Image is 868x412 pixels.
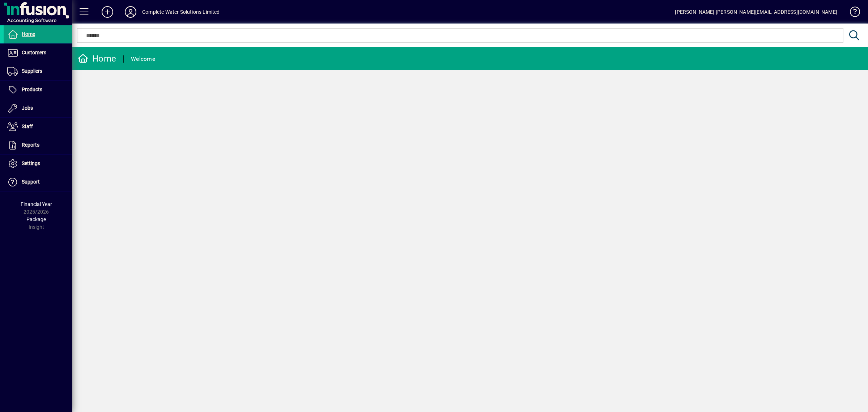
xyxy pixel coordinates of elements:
[22,68,42,74] span: Suppliers
[96,5,119,18] button: Add
[22,31,35,37] span: Home
[21,201,52,207] span: Financial Year
[4,155,72,173] a: Settings
[142,6,220,18] div: Complete Water Solutions Limited
[22,179,40,185] span: Support
[22,87,42,92] span: Products
[4,136,72,154] a: Reports
[4,173,72,191] a: Support
[22,105,33,111] span: Jobs
[4,99,72,117] a: Jobs
[22,123,33,129] span: Staff
[22,160,40,166] span: Settings
[22,142,39,148] span: Reports
[844,1,859,25] a: Knowledge Base
[675,6,837,18] div: [PERSON_NAME] [PERSON_NAME][EMAIL_ADDRESS][DOMAIN_NAME]
[4,118,72,136] a: Staff
[26,216,46,222] span: Package
[22,50,46,55] span: Customers
[4,81,72,99] a: Products
[131,53,155,65] div: Welcome
[4,44,72,62] a: Customers
[119,5,142,18] button: Profile
[78,53,116,64] div: Home
[4,62,72,80] a: Suppliers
